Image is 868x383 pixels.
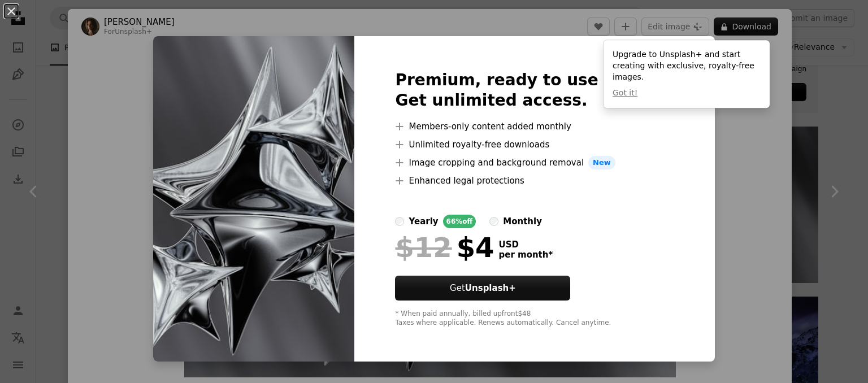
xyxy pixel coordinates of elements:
h2: Premium, ready to use images. Get unlimited access. [395,70,674,111]
div: yearly [409,215,438,228]
div: Upgrade to Unsplash+ and start creating with exclusive, royalty-free images. [604,40,770,108]
span: New [588,156,615,169]
div: monthly [503,215,542,228]
li: Members-only content added monthly [395,120,674,133]
span: $12 [395,233,452,262]
div: $4 [395,233,494,262]
button: GetUnsplash+ [395,276,570,301]
li: Enhanced legal protections [395,174,674,188]
span: USD [498,240,553,250]
li: Unlimited royalty-free downloads [395,138,674,151]
img: premium_photo-1725356401077-feca8617d8a2 [153,36,354,362]
li: Image cropping and background removal [395,156,674,169]
input: yearly66%off [395,217,404,226]
span: per month * [498,250,553,260]
div: 66% off [443,215,476,228]
div: * When paid annually, billed upfront $48 Taxes where applicable. Renews automatically. Cancel any... [395,310,674,328]
strong: Unsplash+ [465,283,516,293]
input: monthly [489,217,498,226]
button: Got it! [613,88,637,99]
